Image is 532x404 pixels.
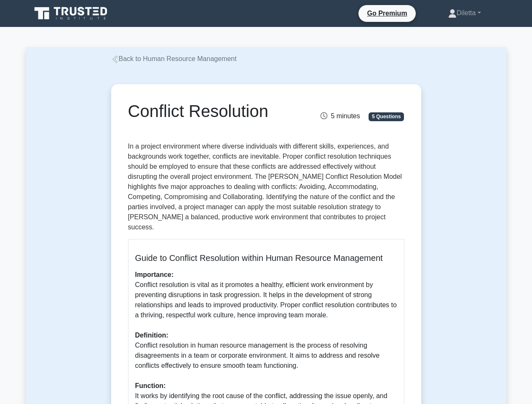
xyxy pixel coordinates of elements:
[128,141,404,232] p: In a project environment where diverse individuals with different skills, experiences, and backgr...
[128,101,309,121] h1: Conflict Resolution
[362,8,412,19] a: Go Premium
[135,382,166,389] b: Function:
[135,271,174,278] b: Importance:
[321,112,360,120] span: 5 minutes
[111,55,237,62] a: Back to Human Resource Management
[369,112,404,121] span: 5 Questions
[135,253,397,263] h5: Guide to Conflict Resolution within Human Resource Management
[135,332,168,339] b: Definition:
[428,5,501,21] a: Diletta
